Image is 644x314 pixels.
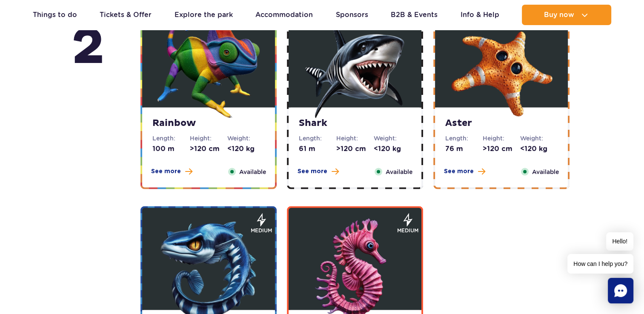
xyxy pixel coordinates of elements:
strong: Shark [299,117,411,129]
button: See more [151,167,192,175]
span: See more [444,167,474,175]
span: See more [151,167,181,175]
dd: <120 kg [520,144,558,153]
dt: Weight: [520,134,558,142]
span: See more [298,167,327,175]
span: Available [239,167,266,176]
strong: Rainbow [152,117,265,129]
dt: Weight: [374,134,411,142]
dt: Length: [299,134,336,142]
dd: <120 kg [374,144,411,153]
div: Chat [608,278,633,303]
dd: 76 m [445,144,483,153]
span: 2 [72,16,105,79]
a: Explore the park [175,5,233,25]
dd: 61 m [299,144,336,153]
span: Available [532,167,559,176]
span: Buy now [544,11,574,19]
span: medium [397,226,418,234]
button: Buy now [522,5,611,25]
dt: Length: [152,134,190,142]
strong: Aster [445,117,558,129]
dd: >120 cm [190,144,227,153]
img: 683e9eae63fef643064232.png [450,16,552,118]
dt: Height: [336,134,374,142]
a: B2B & Events [391,5,438,25]
dd: >120 cm [483,144,520,153]
a: Tickets & Offer [100,5,152,25]
img: 683e9e9ba8332218919957.png [304,16,406,118]
span: How can I help you? [567,254,633,274]
dt: Height: [190,134,227,142]
img: 683e9e7576148617438286.png [157,16,260,118]
button: See more [298,167,339,175]
dd: >120 cm [336,144,374,153]
a: Sponsors [336,5,368,25]
dd: 100 m [152,144,190,153]
span: Hello! [606,232,633,251]
a: Things to do [33,5,77,25]
a: Accommodation [255,5,313,25]
strong: floor [72,3,105,79]
dd: <120 kg [227,144,265,153]
a: Info & Help [461,5,499,25]
dt: Height: [483,134,520,142]
button: See more [444,167,485,175]
dt: Length: [445,134,483,142]
span: Available [386,167,412,176]
dt: Weight: [227,134,265,142]
span: medium [251,226,272,234]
